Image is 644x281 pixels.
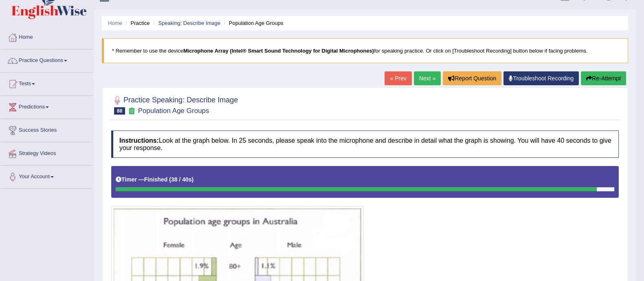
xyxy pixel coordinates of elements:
[119,137,159,144] b: Instructions:
[385,71,411,85] a: « Prev
[581,71,626,85] button: Re-Attempt
[0,96,93,116] a: Predictions
[102,38,628,63] blockquote: * Remember to use the device for speaking practice. Or click on [Troubleshoot Recording] button b...
[0,142,93,163] a: Strategy Videos
[138,107,209,115] small: Population Age Groups
[127,107,136,115] small: Exam occurring question
[414,71,441,85] a: Next »
[0,166,93,186] a: Your Account
[0,119,93,139] a: Success Stories
[111,131,619,158] h4: Look at the graph below. In 25 seconds, please speak into the microphone and describe in detail w...
[171,176,192,183] b: 38 / 40s
[116,177,193,183] h5: Timer —
[192,176,194,183] b: )
[123,19,149,27] li: Practice
[144,176,168,183] b: Finished
[0,26,93,46] a: Home
[443,71,501,85] button: Report Question
[114,107,125,115] span: 88
[111,94,238,115] h2: Practice Speaking: Describe Image
[158,20,220,26] a: Speaking: Describe Image
[183,48,374,54] b: Microphone Array (Intel® Smart Sound Technology for Digital Microphones)
[222,19,283,27] li: Population Age Groups
[0,49,93,70] a: Practice Questions
[108,20,122,26] a: Home
[169,176,171,183] b: (
[503,71,579,85] a: Troubleshoot Recording
[0,73,93,93] a: Tests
